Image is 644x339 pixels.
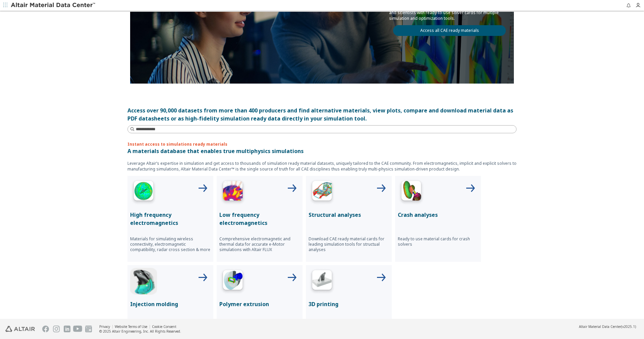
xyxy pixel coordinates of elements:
[130,179,157,205] img: High Frequency Icon
[219,211,300,227] p: Low frequency electromagnetics
[127,176,213,262] button: High Frequency IconHigh frequency electromagneticsMaterials for simulating wireless connectivity,...
[398,179,425,205] img: Crash Analyses Icon
[309,300,389,308] p: 3D printing
[127,160,517,172] p: Leverage Altair’s expertise in simulation and get access to thousands of simulation ready materia...
[130,211,211,227] p: High frequency electromagnetics
[127,141,517,147] p: Instant access to simulations ready materials
[219,300,300,308] p: Polymer extrusion
[309,211,389,219] p: Structural analyses
[309,236,389,252] p: Download CAE ready material cards for leading simulation tools for structual analyses
[219,179,246,205] img: Low Frequency Icon
[127,147,517,155] p: A materials database that enables true multiphysics simulations
[130,236,211,252] p: Materials for simulating wireless connectivity, electromagnetic compatibility, radar cross sectio...
[219,236,300,252] p: Comprehensive electromagnetic and thermal data for accurate e-Motor simulations with Altair FLUX
[99,324,110,329] a: Privacy
[127,106,517,123] div: Access over 90,000 datasets from more than 400 producers and find alternative materials, view plo...
[130,300,211,308] p: Injection molding
[398,211,478,219] p: Crash analyses
[5,326,35,332] img: Altair Engineering
[395,176,481,262] button: Crash Analyses IconCrash analysesReady to use material cards for crash solvers
[309,179,335,205] img: Structural Analyses Icon
[579,324,621,329] span: Altair Material Data Center
[579,324,636,329] div: (v2025.1)
[393,25,506,36] a: Access all CAE ready materials
[398,236,478,247] p: Ready to use material cards for crash solvers
[152,324,176,329] a: Cookie Consent
[115,324,147,329] a: Website Terms of Use
[219,268,246,295] img: Polymer Extrusion Icon
[130,268,157,295] img: Injection Molding Icon
[217,176,303,262] button: Low Frequency IconLow frequency electromagneticsComprehensive electromagnetic and thermal data fo...
[306,176,392,262] button: Structural Analyses IconStructural analysesDownload CAE ready material cards for leading simulati...
[11,2,96,9] img: Altair Material Data Center
[99,329,181,334] div: © 2025 Altair Engineering, Inc. All Rights Reserved.
[309,268,335,295] img: 3D Printing Icon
